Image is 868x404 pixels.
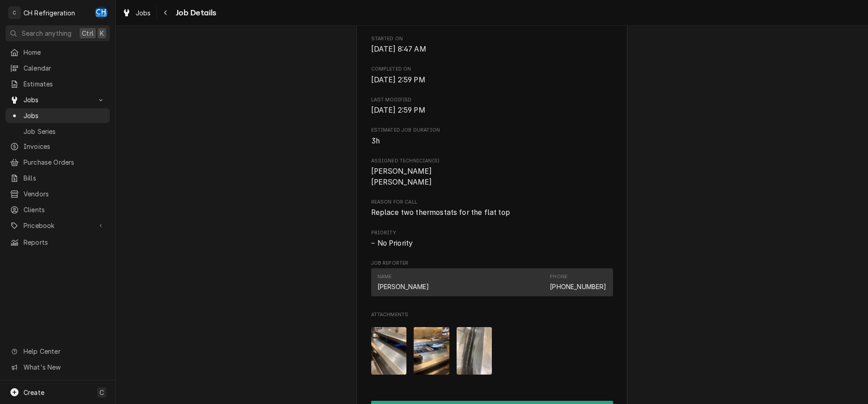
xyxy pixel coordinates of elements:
[24,127,105,136] span: Job Series
[371,320,613,382] span: Attachments
[371,178,432,186] span: [PERSON_NAME]
[5,360,110,375] a: Go to What's New
[5,61,110,76] a: Calendar
[173,7,217,19] span: Job Details
[377,282,429,291] div: [PERSON_NAME]
[371,208,510,217] span: Replace two thermostats for the flat top
[371,311,613,318] span: Attachments
[371,238,613,249] div: No Priority
[24,157,105,167] span: Purchase Orders
[24,205,105,214] span: Clients
[118,5,155,20] a: Jobs
[371,207,613,218] span: Reason For Call
[24,173,105,183] span: Bills
[24,111,105,120] span: Jobs
[371,96,613,116] div: Last Modified
[371,157,613,188] div: Assigned Technician(s)
[550,273,567,280] div: Phone
[377,273,392,280] div: Name
[24,238,105,247] span: Reports
[550,273,606,291] div: Phone
[5,155,110,170] a: Purchase Orders
[371,268,613,300] div: Job Reporter List
[24,347,104,356] span: Help Center
[5,344,110,359] a: Go to Help Center
[24,362,104,372] span: What's New
[5,139,110,154] a: Invoices
[550,283,606,290] a: [PHONE_NUMBER]
[457,327,492,375] img: H7EqFCpJTCGjKwAUfKoa
[371,260,613,300] div: Job Reporter
[371,268,613,296] div: Contact
[371,106,425,114] span: [DATE] 2:59 PM
[371,199,613,206] span: Reason For Call
[371,137,380,145] span: 3h
[5,235,110,250] a: Reports
[24,389,44,396] span: Create
[24,63,105,73] span: Calendar
[136,8,151,18] span: Jobs
[371,229,613,237] span: Priority
[5,124,110,139] a: Job Series
[371,66,613,73] span: Completed On
[371,75,613,86] span: Completed On
[377,273,429,291] div: Name
[371,238,613,249] span: Priority
[371,327,407,375] img: fsZinx36RZipAMTuyqC0
[371,199,613,218] div: Reason For Call
[371,45,426,53] span: [DATE] 8:47 AM
[371,157,613,165] span: Assigned Technician(s)
[5,92,110,107] a: Go to Jobs
[24,221,92,230] span: Pricebook
[5,45,110,60] a: Home
[5,218,110,233] a: Go to Pricebook
[5,171,110,185] a: Bills
[371,35,613,43] span: Started On
[24,48,105,57] span: Home
[24,189,105,199] span: Vendors
[371,44,613,55] span: Started On
[24,79,105,89] span: Estimates
[24,95,92,105] span: Jobs
[82,29,94,38] span: Ctrl
[371,127,613,146] div: Estimated Job Duration
[414,327,449,375] img: XDbx2UlKSyeaKfWwtdeb
[5,186,110,201] a: Vendors
[371,260,613,267] span: Job Reporter
[24,8,75,18] div: CH Refrigeration
[5,202,110,217] a: Clients
[371,166,613,187] span: Assigned Technician(s)
[371,229,613,249] div: Priority
[100,29,104,38] span: K
[95,6,108,19] div: Chris Hiraga's Avatar
[371,167,432,176] span: [PERSON_NAME]
[5,108,110,123] a: Jobs
[371,66,613,85] div: Completed On
[22,29,71,38] span: Search anything
[24,142,105,151] span: Invoices
[371,105,613,116] span: Last Modified
[95,6,108,19] div: CH
[371,136,613,147] span: Estimated Job Duration
[5,76,110,91] a: Estimates
[371,311,613,382] div: Attachments
[371,127,613,134] span: Estimated Job Duration
[371,96,613,104] span: Last Modified
[371,76,425,84] span: [DATE] 2:59 PM
[5,25,110,41] button: Search anythingCtrlK
[99,388,104,397] span: C
[371,35,613,55] div: Started On
[8,6,21,19] div: C
[159,5,173,20] button: Navigate back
